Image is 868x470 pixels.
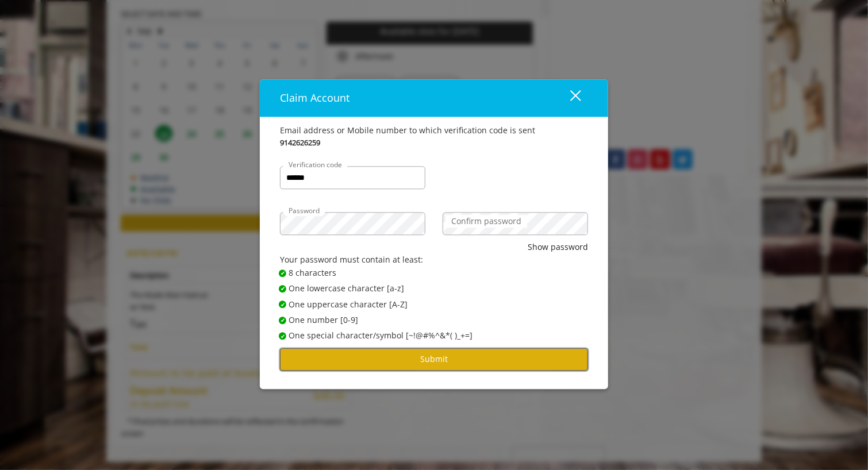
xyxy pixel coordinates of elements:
div: Your password must contain at least: [280,254,588,267]
span: One lowercase character [a-z] [289,283,404,295]
span: ✔ [281,300,285,309]
span: One special character/symbol [~!@#%^&*( )_+=] [289,330,473,342]
div: close dialog [557,90,580,107]
span: ✔ [281,268,285,278]
button: Show password [528,241,588,253]
b: 9142626259 [280,137,320,149]
input: Password [280,212,425,235]
label: Confirm password [445,215,527,228]
span: Claim Account [280,91,349,105]
span: ✔ [281,332,285,341]
span: ✔ [281,316,285,325]
span: ✔ [281,284,285,294]
button: close dialog [549,86,588,110]
label: Password [283,205,325,216]
label: Verification code [283,159,348,170]
div: Email address or Mobile number to which verification code is sent [280,124,588,137]
button: Submit [280,348,588,371]
input: Verification code [280,166,425,189]
span: One number [0-9] [289,314,358,326]
span: One uppercase character [A-Z] [289,298,408,311]
input: Confirm password [443,212,588,235]
span: 8 characters [289,267,336,279]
